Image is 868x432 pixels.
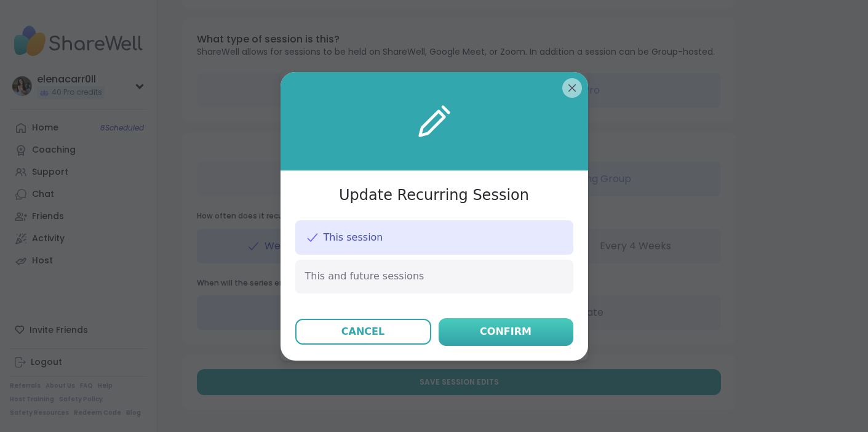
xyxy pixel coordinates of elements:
[324,231,383,244] span: This session
[480,324,532,339] div: Confirm
[341,324,384,339] div: Cancel
[439,318,573,346] button: Confirm
[295,319,431,345] button: Cancel
[305,270,424,283] span: This and future sessions
[339,185,529,206] h3: Update Recurring Session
